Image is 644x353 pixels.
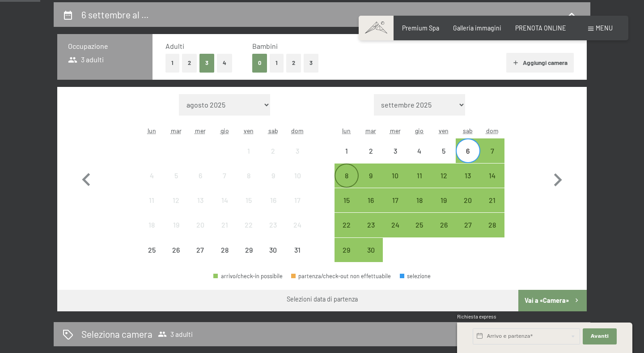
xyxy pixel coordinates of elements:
div: 25 [408,221,431,244]
div: partenza/check-out non effettuabile [407,138,432,163]
div: 4 [408,147,431,170]
abbr: martedì [171,127,182,134]
div: Thu Sep 11 2025 [407,164,432,188]
div: Wed Sep 24 2025 [383,213,407,237]
div: partenza/check-out possibile [383,188,407,212]
div: partenza/check-out possibile [335,188,359,212]
div: 5 [432,147,455,170]
div: 28 [481,221,504,244]
div: partenza/check-out possibile [335,164,359,188]
div: Sun Sep 21 2025 [480,188,504,212]
button: 0 [252,54,267,72]
abbr: lunedì [342,127,351,134]
div: partenza/check-out possibile [383,164,407,188]
div: 2 [360,147,382,170]
abbr: lunedì [148,127,156,134]
div: 12 [432,172,455,194]
div: Fri Aug 29 2025 [237,238,261,262]
div: Thu Sep 18 2025 [407,188,432,212]
div: 28 [213,246,236,269]
div: Mon Sep 01 2025 [335,138,359,163]
div: 29 [335,246,358,269]
div: partenza/check-out non effettuabile [359,138,383,163]
h3: Occupazione [68,41,142,51]
div: Wed Aug 06 2025 [188,164,212,188]
div: 27 [457,221,479,244]
div: Thu Aug 21 2025 [212,213,237,237]
div: partenza/check-out non effettuabile [261,164,285,188]
div: Thu Aug 28 2025 [212,238,237,262]
abbr: mercoledì [195,127,206,134]
div: 17 [384,197,406,219]
div: partenza/check-out possibile [359,213,383,237]
div: 1 [237,147,260,170]
div: Fri Sep 19 2025 [432,188,456,212]
abbr: venerdì [439,127,449,134]
div: partenza/check-out non effettuabile [285,138,309,163]
div: 3 [286,147,309,170]
div: 11 [140,197,163,219]
button: Mese successivo [545,94,571,263]
abbr: domenica [486,127,499,134]
div: selezione [400,273,431,279]
div: partenza/check-out possibile [432,164,456,188]
abbr: mercoledì [390,127,401,134]
div: 17 [286,197,309,219]
div: 29 [237,246,260,269]
div: 25 [140,246,163,269]
div: partenza/check-out non effettuabile [188,238,212,262]
div: partenza/check-out non effettuabile [140,213,164,237]
div: Fri Sep 26 2025 [432,213,456,237]
span: 3 adulti [68,55,104,65]
button: 3 [304,54,318,72]
div: 15 [237,197,260,219]
div: partenza/check-out possibile [335,238,359,262]
div: 20 [189,221,212,244]
div: 3 [384,147,406,170]
div: partenza/check-out non effettuabile [188,164,212,188]
div: partenza/check-out non effettuabile [335,138,359,163]
span: Galleria immagini [453,24,501,32]
button: Avanti [583,328,617,344]
div: partenza/check-out non effettuabile [285,188,309,212]
div: Sun Aug 17 2025 [285,188,309,212]
button: Aggiungi camera [506,53,574,73]
abbr: giovedì [415,127,424,134]
div: partenza/check-out possibile [480,164,504,188]
span: PRENOTA ONLINE [515,24,566,32]
div: Sun Aug 03 2025 [285,138,309,163]
div: partenza/check-out non effettuabile [188,213,212,237]
div: 21 [213,221,236,244]
div: Sat Sep 27 2025 [456,213,480,237]
div: Tue Sep 23 2025 [359,213,383,237]
div: 6 [189,172,212,194]
div: Fri Sep 05 2025 [432,138,456,163]
div: partenza/check-out non effettuabile [140,188,164,212]
div: partenza/check-out possibile [480,188,504,212]
div: Tue Aug 05 2025 [164,164,188,188]
div: 20 [457,197,479,219]
div: Sat Aug 16 2025 [261,188,285,212]
div: Sat Sep 06 2025 [456,138,480,163]
div: partenza/check-out possibile [432,188,456,212]
div: 19 [165,221,187,244]
div: 9 [360,172,382,194]
div: partenza/check-out possibile [359,188,383,212]
div: 7 [213,172,236,194]
div: partenza/check-out non effettuabile [212,164,237,188]
div: 10 [286,172,309,194]
div: partenza/check-out non effettuabile [261,138,285,163]
div: partenza/check-out possibile [407,188,432,212]
div: 24 [384,221,406,244]
div: 24 [286,221,309,244]
div: Wed Aug 27 2025 [188,238,212,262]
div: Wed Sep 03 2025 [383,138,407,163]
div: partenza/check-out non effettuabile [237,138,261,163]
div: Mon Aug 25 2025 [140,238,164,262]
div: 30 [360,246,382,269]
div: Sat Sep 13 2025 [456,164,480,188]
div: partenza/check-out non effettuabile [140,164,164,188]
div: Fri Aug 01 2025 [237,138,261,163]
div: partenza/check-out non effettuabile [188,188,212,212]
div: Fri Aug 22 2025 [237,213,261,237]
